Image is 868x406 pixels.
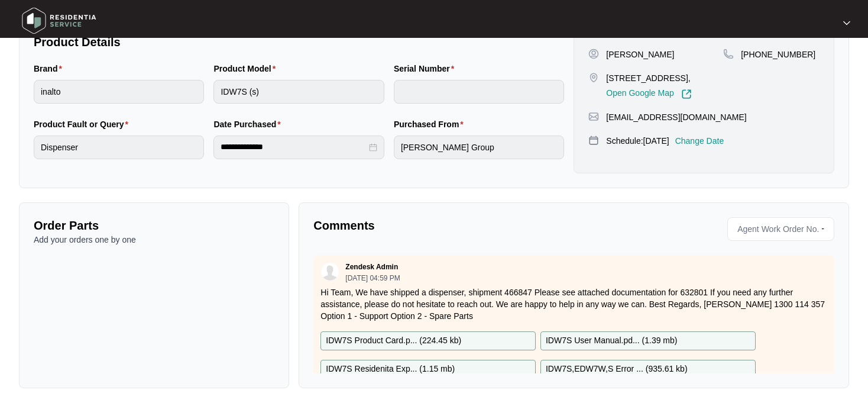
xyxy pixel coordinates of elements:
label: Purchased From [394,118,468,130]
p: Change Date [675,135,724,147]
img: map-pin [588,72,599,83]
img: Link-External [681,89,692,99]
p: [DATE] 04:59 PM [345,275,400,282]
p: [PERSON_NAME] [606,49,674,60]
p: Order Parts [34,217,274,234]
p: [PHONE_NUMBER] [741,49,815,60]
label: Serial Number [394,63,459,75]
a: Open Google Map [606,89,691,99]
input: Product Fault or Query [34,136,204,159]
p: Zendesk Admin [345,262,398,272]
input: Serial Number [394,80,564,104]
img: map-pin [588,111,599,122]
p: Comments [313,217,565,234]
p: Schedule: [DATE] [606,135,669,147]
p: IDW7S User Manual.pd... ( 1.39 mb ) [546,334,678,347]
p: IDW7S Residenita Exp... ( 1.15 mb ) [326,363,455,376]
label: Product Fault or Query [34,118,133,130]
span: Agent Work Order No. [733,220,819,238]
label: Date Purchased [213,118,285,130]
label: Brand [34,63,67,75]
p: [EMAIL_ADDRESS][DOMAIN_NAME] [606,111,746,123]
img: user.svg [321,263,339,281]
p: Product Details [34,34,564,50]
label: Product Model [213,63,280,75]
input: Date Purchased [221,141,366,153]
p: - [821,220,829,238]
p: [STREET_ADDRESS], [606,72,691,84]
img: map-pin [588,135,599,146]
p: IDW7S Product Card.p... ( 224.45 kb ) [326,334,461,347]
input: Purchased From [394,136,564,159]
img: dropdown arrow [843,20,850,26]
input: Product Model [213,80,384,104]
p: Add your orders one by one [34,234,274,246]
p: IDW7S,EDW7W,S Error ... ( 935.61 kb ) [546,363,688,376]
p: Hi Team, We have shipped a dispenser, shipment 466847 Please see attached documentation for 63280... [320,286,827,322]
img: residentia service logo [18,3,101,38]
input: Brand [34,80,204,104]
img: user-pin [588,49,599,59]
img: map-pin [723,49,734,59]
